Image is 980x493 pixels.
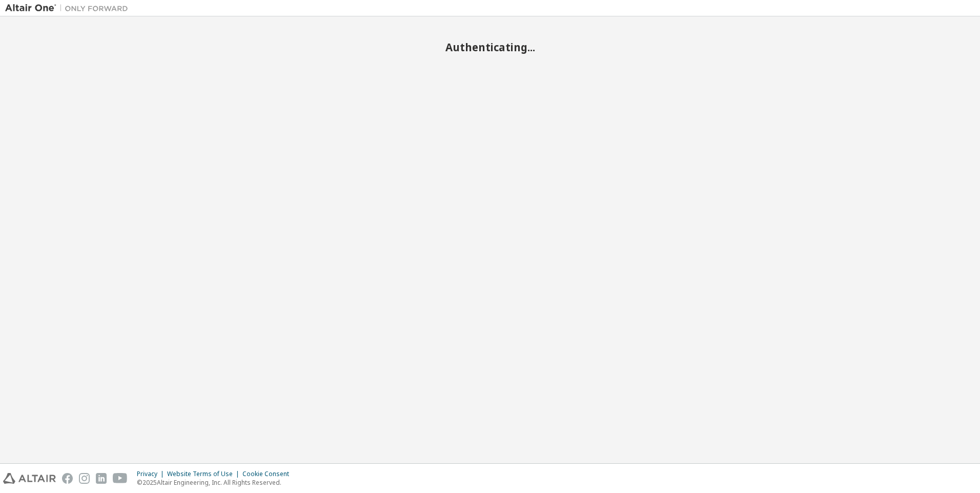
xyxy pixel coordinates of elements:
[5,40,975,54] h2: Authenticating...
[96,473,107,484] img: linkedin.svg
[79,473,90,484] img: instagram.svg
[62,473,73,484] img: facebook.svg
[167,470,242,478] div: Website Terms of Use
[5,3,133,13] img: Altair One
[113,473,128,484] img: youtube.svg
[242,470,295,478] div: Cookie Consent
[137,478,295,487] p: © 2025 Altair Engineering, Inc. All Rights Reserved.
[3,473,56,484] img: altair_logo.svg
[137,470,167,478] div: Privacy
